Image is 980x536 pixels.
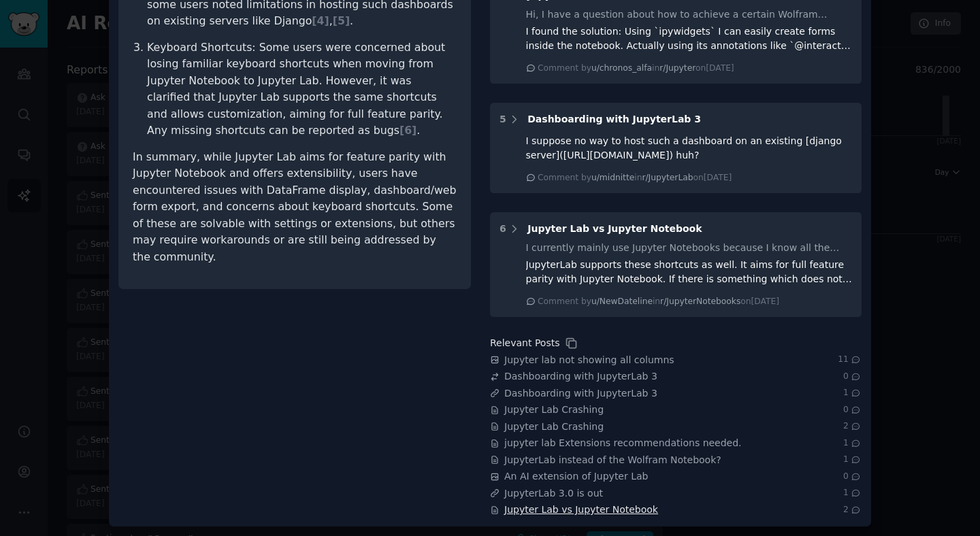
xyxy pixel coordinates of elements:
div: 6 [500,222,506,236]
div: I suppose no way to host such a dashboard on an existing [django server]([URL][DOMAIN_NAME]) huh? [526,134,853,163]
span: r/JupyterNotebooks [660,297,740,306]
a: jupyter lab Extensions recommendations needed. [504,436,742,450]
a: Dashboarding with JupyterLab 3 [504,369,657,384]
span: 1 [843,437,862,450]
span: r/Jupyter [659,63,696,73]
a: Jupyter Lab Crashing [504,403,604,417]
span: 1 [843,454,862,466]
p: In summary, while Jupyter Lab aims for feature parity with Jupyter Notebook and offers extensibil... [133,149,457,266]
span: 0 [843,404,862,416]
a: JupyterLab 3.0 is out [504,486,603,501]
span: Dashboarding with JupyterLab 3 [527,114,701,124]
span: 1 [843,387,862,399]
span: [ 4 ] [312,14,329,27]
span: u/midnitte [591,173,634,182]
a: JupyterLab instead of the Wolfram Notebook? [504,453,721,467]
span: 2 [843,504,862,516]
a: Dashboarding with JupyterLab 3 [504,386,657,401]
span: 0 [843,471,862,483]
span: 0 [843,371,862,383]
a: Jupyter Lab Crashing [504,420,604,434]
span: Jupyter Lab vs Jupyter Notebook [527,223,702,234]
div: I currently mainly use Jupyter Notebooks because I know all the shortcut keys (a and b) to open a... [526,241,853,255]
a: An AI extension of Jupyter Lab [504,469,648,484]
span: [ 6 ] [399,124,416,137]
span: 1 [843,487,862,499]
a: Jupyter lab not showing all columns [504,353,674,367]
div: JupyterLab supports these shortcuts as well. It aims for full feature parity with Jupyter Noteboo... [526,258,853,286]
a: Jupyter Lab vs Jupyter Notebook [504,503,658,517]
div: Comment by in on [DATE] [538,172,732,184]
div: Comment by in on [DATE] [538,63,734,75]
div: Comment by in on [DATE] [538,296,779,308]
span: u/chronos_alfa [591,63,652,73]
div: Hi, I have a question about how to achieve a certain Wolfram functionality in the JupyterLab. &#x... [526,7,853,22]
span: 2 [843,420,862,433]
span: r/JupyterLab [642,173,693,182]
div: 5 [500,112,506,127]
p: Keyboard Shortcuts: Some users were concerned about losing familiar keyboard shortcuts when movin... [147,39,457,139]
span: [ 5 ] [333,14,350,27]
div: Relevant Posts [490,336,559,350]
span: u/NewDateline [591,297,653,306]
div: I found the solution: Using `ipywidgets` I can easily create forms inside the notebook. Actually ... [526,24,853,53]
span: 11 [838,354,862,366]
